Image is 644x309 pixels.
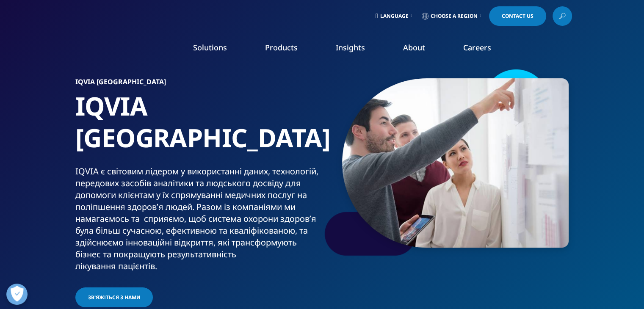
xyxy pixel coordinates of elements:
[144,30,572,69] nav: Primary
[380,13,409,19] span: Language
[75,90,319,166] h1: IQVIA [GEOGRAPHIC_DATA]
[489,6,546,26] a: Contact Us
[336,42,365,52] a: Insights
[265,42,298,52] a: Products
[502,14,533,19] span: Contact Us
[75,78,319,90] h6: IQVIA [GEOGRAPHIC_DATA]
[463,42,491,52] a: Careers
[6,284,28,305] button: Открыть настройки
[431,13,478,19] span: Choose a Region
[75,166,319,272] div: IQVIA є світовим лідером у використанні даних, технологій, передових засобів аналітики та людсько...
[88,294,140,301] span: Зв'яжіться з нами
[403,42,425,52] a: About
[193,42,227,52] a: Solutions
[342,78,569,248] img: 181_man-showing-information.jpg
[75,287,153,307] a: Зв'яжіться з нами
